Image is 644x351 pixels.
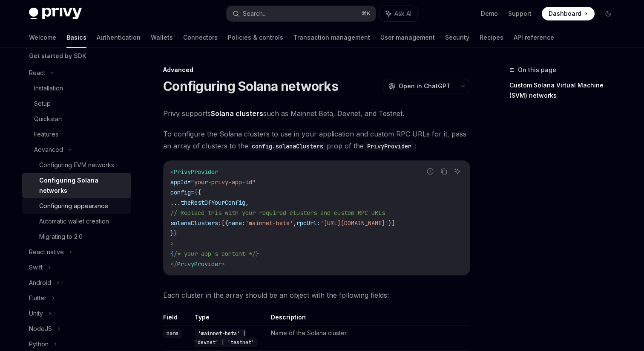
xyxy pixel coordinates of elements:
span: Ask AI [394,9,411,18]
a: Welcome [29,27,56,48]
h1: Configuring Solana networks [163,78,338,94]
span: , [293,219,296,227]
span: = [191,189,194,196]
span: 'mainnet-beta' [245,219,293,227]
span: PrivyProvider [174,168,218,176]
a: Configuring Solana networks [22,173,131,198]
a: Configuring appearance [22,198,131,214]
button: Copy the contents from the code block [438,166,449,177]
code: config.solanaClusters [248,142,327,151]
a: Security [445,27,469,48]
a: Wallets [151,27,173,48]
div: Installation [34,83,63,93]
span: /* your app's content */ [174,250,256,258]
span: ... [170,199,181,206]
img: dark logo [29,8,82,20]
span: } [174,229,177,237]
span: On this page [518,65,556,75]
code: PrivyProvider [364,142,415,151]
span: > [221,260,225,268]
span: [{ [221,219,228,227]
a: Dashboard [542,7,595,20]
button: Search...⌘K [227,6,376,21]
span: }] [388,219,395,227]
th: Field [163,313,191,325]
span: Privy supports such as Mainnet Beta, Devnet, and Testnet. [163,107,470,119]
div: Unity [29,308,43,319]
th: Type [191,313,267,325]
div: Search... [243,9,267,19]
div: Flutter [29,293,46,303]
a: Configuring EVM networks [22,157,131,173]
span: appId [170,178,187,186]
a: Migrating to 2.0 [22,229,131,244]
span: </ [170,260,177,268]
div: Advanced [163,66,470,74]
div: Android [29,278,51,288]
a: Support [508,9,532,18]
a: Authentication [97,27,141,48]
div: Configuring appearance [39,201,108,211]
a: Features [22,127,131,142]
div: React [29,68,45,78]
a: Installation [22,81,131,96]
div: React native [29,247,64,257]
span: , [245,199,249,206]
a: Connectors [183,27,218,48]
span: To configure the Solana clusters to use in your application and custom RPC URLs for it, pass an a... [163,128,470,152]
th: Description [267,313,470,325]
span: Each cluster in the array should be an object with the following fields: [163,289,470,301]
a: Automatic wallet creation [22,214,131,229]
span: { [198,189,201,196]
button: Ask AI [380,6,417,21]
span: name: [228,219,245,227]
div: Python [29,339,49,349]
span: config [170,189,191,196]
a: Quickstart [22,111,131,127]
span: '[URL][DOMAIN_NAME]' [320,219,388,227]
button: Report incorrect code [425,166,436,177]
span: } [256,250,259,258]
div: Automatic wallet creation [39,216,109,226]
span: { [194,189,198,196]
a: Policies & controls [228,27,283,48]
td: Name of the Solana cluster. [267,325,470,351]
div: Features [34,129,58,139]
span: rpcUrl: [296,219,320,227]
span: "your-privy-app-id" [191,178,256,186]
code: name [163,329,182,338]
div: Swift [29,262,43,273]
a: Solana clusters [211,109,263,118]
button: Toggle dark mode [601,7,615,20]
div: Setup [34,99,51,109]
span: // Replace this with your required clusters and custom RPC URLs [170,209,385,217]
span: ⌘ K [362,10,371,17]
span: = [187,178,191,186]
button: Open in ChatGPT [383,79,456,93]
div: Migrating to 2.0 [39,232,83,242]
a: Setup [22,96,131,111]
span: < [170,168,174,176]
a: Basics [66,27,86,48]
a: API reference [514,27,554,48]
div: NodeJS [29,324,52,334]
div: Advanced [34,145,63,155]
div: Configuring Solana networks [39,175,126,196]
code: 'mainnet-beta' | 'devnet' | 'testnet' [195,329,258,347]
span: theRestOfYourConfig [181,199,245,206]
span: solanaClusters: [170,219,221,227]
span: > [170,240,174,247]
div: Quickstart [34,114,62,124]
span: Open in ChatGPT [399,82,451,90]
span: } [170,229,174,237]
a: User management [380,27,435,48]
div: Configuring EVM networks [39,160,114,170]
span: PrivyProvider [177,260,221,268]
a: Demo [481,9,498,18]
a: Transaction management [293,27,370,48]
span: Dashboard [549,9,581,18]
a: Recipes [480,27,503,48]
a: Custom Solana Virtual Machine (SVM) networks [509,78,622,102]
button: Ask AI [452,166,463,177]
span: { [170,250,174,258]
